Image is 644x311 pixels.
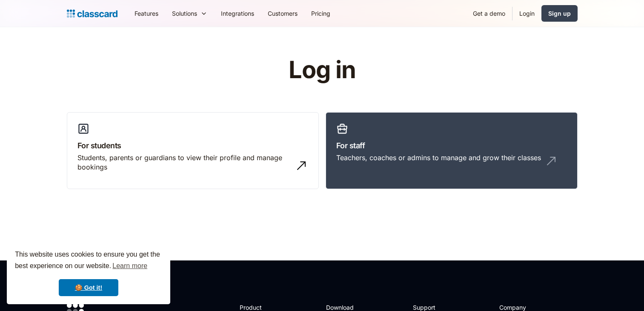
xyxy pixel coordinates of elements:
div: Solutions [172,9,197,18]
div: Students, parents or guardians to view their profile and manage bookings [77,153,291,172]
div: cookieconsent [7,241,170,304]
span: This website uses cookies to ensure you get the best experience on our website. [15,249,162,272]
a: Features [128,4,165,23]
a: learn more about cookies [111,260,149,272]
div: Teachers, coaches or admins to manage and grow their classes [336,153,541,162]
a: For studentsStudents, parents or guardians to view their profile and manage bookings [67,112,319,189]
div: Sign up [548,9,571,18]
a: Integrations [214,4,261,23]
a: dismiss cookie message [59,279,118,296]
a: home [67,8,117,20]
h1: Log in [187,57,457,83]
h3: For staff [336,140,567,151]
a: Sign up [541,5,578,22]
a: For staffTeachers, coaches or admins to manage and grow their classes [326,112,578,189]
h3: For students [77,140,308,151]
a: Login [512,4,541,23]
a: Customers [261,4,304,23]
div: Solutions [165,4,214,23]
a: Pricing [304,4,337,23]
a: Get a demo [466,4,512,23]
